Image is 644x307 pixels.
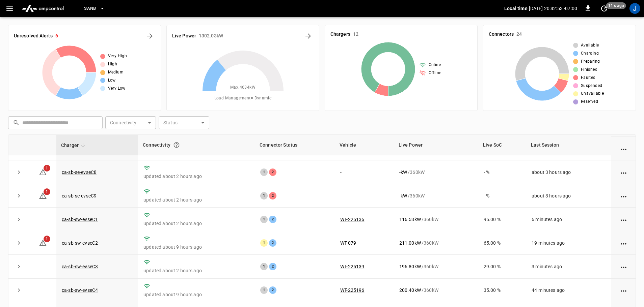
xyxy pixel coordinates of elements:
[489,31,514,38] h6: Connectors
[478,255,526,278] td: 29.00 %
[353,31,358,38] h6: 12
[260,286,268,294] div: 1
[581,74,596,81] span: Faulted
[619,192,628,199] div: action cell options
[526,160,611,184] td: about 3 hours ago
[230,84,256,91] span: Max. 4634 kW
[269,263,276,270] div: 2
[14,285,24,295] button: expand row
[170,139,183,151] button: Connection between the charger and our software.
[62,264,98,269] a: ca-sb-sw-evseC3
[269,239,276,247] div: 2
[108,61,117,68] span: High
[143,196,249,203] p: updated about 2 hours ago
[19,2,66,15] img: ampcontrol.io logo
[478,208,526,231] td: 95.00 %
[143,244,249,250] p: updated about 9 hours ago
[526,255,611,278] td: 3 minutes ago
[340,264,364,269] a: WT-225139
[14,167,24,177] button: expand row
[303,31,314,41] button: Energy Overview
[581,42,599,49] span: Available
[62,240,98,246] a: ca-sb-sw-evseC2
[55,32,58,40] h6: 6
[269,192,276,199] div: 2
[199,32,223,40] h6: 1302.03 kW
[399,240,421,246] p: 211.00 kW
[269,168,276,176] div: 2
[108,53,127,60] span: Very High
[62,287,98,293] a: ca-sb-sw-evseC4
[399,263,473,270] div: / 360 kW
[340,217,364,222] a: WT-225136
[526,279,611,302] td: 44 minutes ago
[108,69,124,76] span: Medium
[143,139,250,151] div: Connectivity
[526,184,611,208] td: about 3 hours ago
[399,192,473,199] div: / 360 kW
[529,5,577,12] p: [DATE] 20:42:53 -07:00
[260,263,268,270] div: 1
[108,85,126,92] span: Very Low
[478,231,526,255] td: 65.00 %
[44,165,50,172] span: 1
[143,173,249,180] p: updated about 2 hours ago
[269,216,276,223] div: 2
[269,286,276,294] div: 2
[172,32,196,40] h6: Live Power
[629,3,640,14] div: profile-icon
[14,32,53,40] h6: Unresolved Alerts
[39,169,47,175] a: 1
[581,90,604,97] span: Unavailable
[429,62,441,68] span: Online
[478,135,526,155] th: Live SoC
[581,66,597,73] span: Finished
[143,220,249,227] p: updated about 2 hours ago
[394,135,478,155] th: Live Power
[516,31,522,38] h6: 24
[399,169,407,176] p: - kW
[340,240,356,246] a: WT-079
[255,135,335,155] th: Connector Status
[504,5,528,12] p: Local time
[39,240,47,245] a: 1
[14,238,24,248] button: expand row
[619,169,628,176] div: action cell options
[399,216,473,223] div: / 360 kW
[478,184,526,208] td: - %
[399,263,421,270] p: 196.80 kW
[526,135,611,155] th: Last Session
[62,193,97,198] a: ca-sb-se-evseC9
[62,170,97,175] a: ca-sb-se-evseC8
[526,208,611,231] td: 6 minutes ago
[260,216,268,223] div: 1
[260,168,268,176] div: 1
[399,240,473,246] div: / 360 kW
[14,262,24,272] button: expand row
[581,98,598,105] span: Reserved
[619,216,628,223] div: action cell options
[108,77,116,84] span: Low
[606,2,626,9] span: 11 s ago
[62,217,98,222] a: ca-sb-sw-evseC1
[399,192,407,199] p: - kW
[581,50,599,57] span: Charging
[14,214,24,224] button: expand row
[61,141,87,149] span: Charger
[44,236,50,242] span: 1
[619,287,628,294] div: action cell options
[581,83,602,89] span: Suspended
[39,193,47,198] a: 1
[619,145,628,152] div: action cell options
[44,188,50,195] span: 1
[84,5,96,12] span: SanB
[143,291,249,298] p: updated about 9 hours ago
[340,287,364,293] a: WT-225196
[399,169,473,176] div: / 360 kW
[144,31,155,41] button: All Alerts
[429,70,441,76] span: Offline
[14,191,24,201] button: expand row
[335,160,394,184] td: -
[526,231,611,255] td: 19 minutes ago
[214,95,272,102] span: Load Management = Dynamic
